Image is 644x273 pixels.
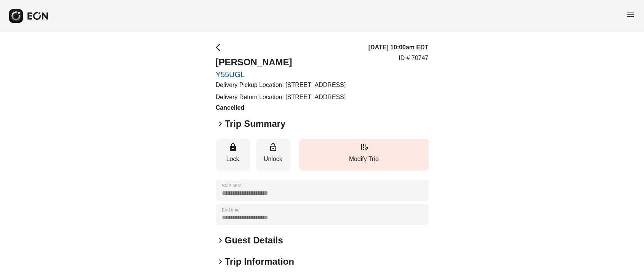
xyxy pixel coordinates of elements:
[369,43,429,52] h3: [DATE] 10:00am EDT
[303,155,425,164] p: Modify Trip
[216,43,225,52] span: arrow_back_ios
[216,139,250,170] button: Lock
[220,155,246,164] p: Lock
[359,143,369,152] span: edit_road
[216,93,346,102] p: Delivery Return Location: [STREET_ADDRESS]
[299,139,429,170] button: Modify Trip
[216,119,225,128] span: keyboard_arrow_right
[256,139,290,170] button: Unlock
[626,10,635,19] span: menu
[269,143,278,152] span: lock_open
[216,80,346,90] p: Delivery Pickup Location: [STREET_ADDRESS]
[225,118,286,130] h2: Trip Summary
[225,234,283,246] h2: Guest Details
[260,155,286,164] p: Unlock
[216,257,225,266] span: keyboard_arrow_right
[216,103,346,112] h3: Cancelled
[225,256,294,268] h2: Trip Information
[216,70,346,79] a: Y55UGL
[216,56,346,68] h2: [PERSON_NAME]
[216,236,225,245] span: keyboard_arrow_right
[228,143,237,152] span: lock
[399,54,428,63] p: ID # 70747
